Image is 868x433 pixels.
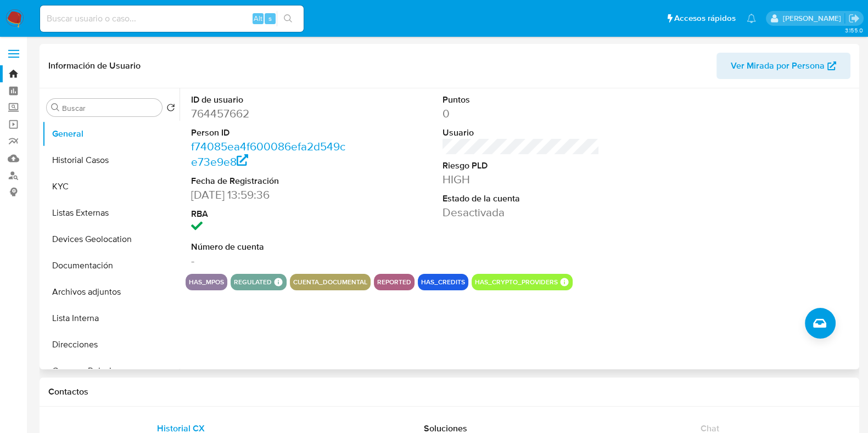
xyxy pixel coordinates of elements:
[421,280,465,284] button: has_credits
[191,253,348,268] dd: -
[443,106,600,121] dd: 0
[848,13,860,24] a: Salir
[51,103,60,112] button: Buscar
[191,94,348,106] dt: ID de usuario
[191,175,348,187] dt: Fecha de Registración
[191,138,345,170] a: f74085ea4f600086efa2d549ce73e9e8
[48,386,850,397] h1: Contactos
[62,103,158,113] input: Buscar
[268,13,272,24] span: s
[782,13,844,24] p: ivonne.perezonofre@mercadolibre.com.mx
[731,53,825,79] span: Ver Mirada por Persona
[191,187,348,203] dd: [DATE] 13:59:36
[191,208,348,220] dt: RBA
[443,172,600,187] dd: HIGH
[443,160,600,172] dt: Riesgo PLD
[443,205,600,220] dd: Desactivada
[443,127,600,139] dt: Usuario
[42,200,180,226] button: Listas Externas
[42,305,180,331] button: Lista Interna
[716,53,850,79] button: Ver Mirada por Persona
[674,13,736,24] span: Accesos rápidos
[42,147,180,173] button: Historial Casos
[40,12,304,26] input: Buscar usuario o caso...
[191,127,348,139] dt: Person ID
[189,280,224,284] button: has_mpos
[42,252,180,279] button: Documentación
[42,331,180,358] button: Direcciones
[191,106,348,121] dd: 764457662
[191,241,348,253] dt: Número de cuenta
[42,173,180,200] button: KYC
[377,280,411,284] button: reported
[293,280,367,284] button: cuenta_documental
[277,11,299,26] button: search-icon
[254,13,262,24] span: Alt
[475,280,558,284] button: has_crypto_providers
[48,60,141,71] h1: Información de Usuario
[747,14,756,23] a: Notificaciones
[443,193,600,205] dt: Estado de la cuenta
[443,94,600,106] dt: Puntos
[42,358,180,384] button: Cruces y Relaciones
[42,279,180,305] button: Archivos adjuntos
[42,226,180,252] button: Devices Geolocation
[234,280,272,284] button: regulated
[42,121,180,147] button: General
[166,103,175,115] button: Volver al orden por defecto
